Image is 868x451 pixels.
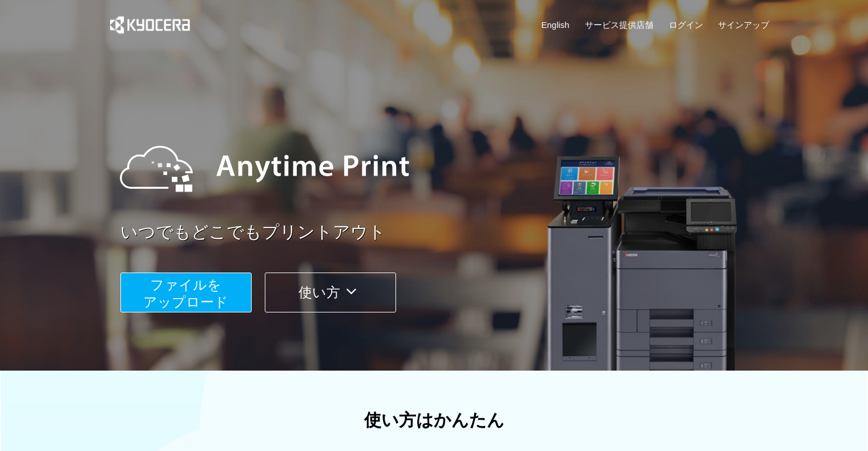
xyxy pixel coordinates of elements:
[669,19,703,31] a: ログイン
[542,19,570,31] a: English
[265,273,396,312] button: 使い方
[120,220,777,245] a: いつでもどこでもプリントアウト
[718,19,769,31] a: サインアップ
[120,273,252,312] button: ファイルを​​アップロード
[143,277,228,310] span: ファイルを ​​アップロード
[585,19,653,31] a: サービス提供店舗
